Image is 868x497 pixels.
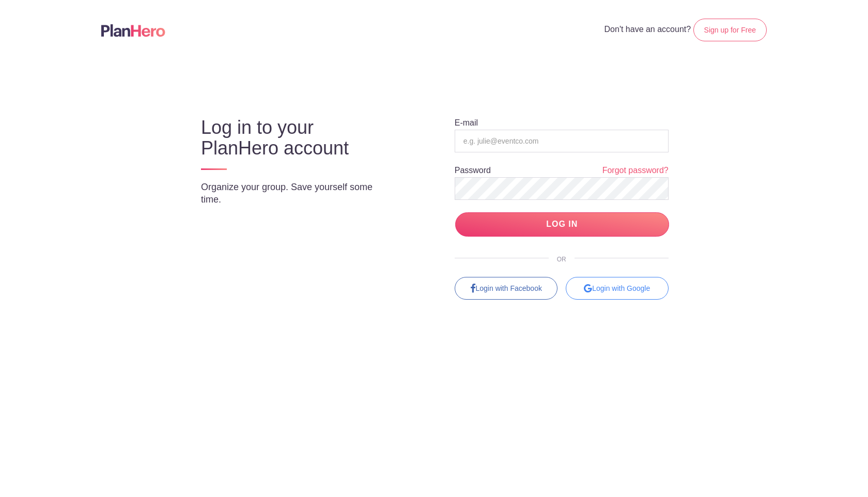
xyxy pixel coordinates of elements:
[201,181,395,206] p: Organize your group. Save yourself some time.
[455,212,669,237] input: LOG IN
[602,165,669,177] a: Forgot password?
[693,19,767,41] a: Sign up for Free
[455,119,478,127] label: E-mail
[455,130,669,152] input: e.g. julie@eventco.com
[455,277,557,300] a: Login with Facebook
[455,166,491,175] label: Password
[566,277,669,300] div: Login with Google
[605,25,691,34] span: Don't have an account?
[201,117,395,159] h3: Log in to your PlanHero account
[101,24,165,37] img: Logo main planhero
[549,256,575,263] span: OR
